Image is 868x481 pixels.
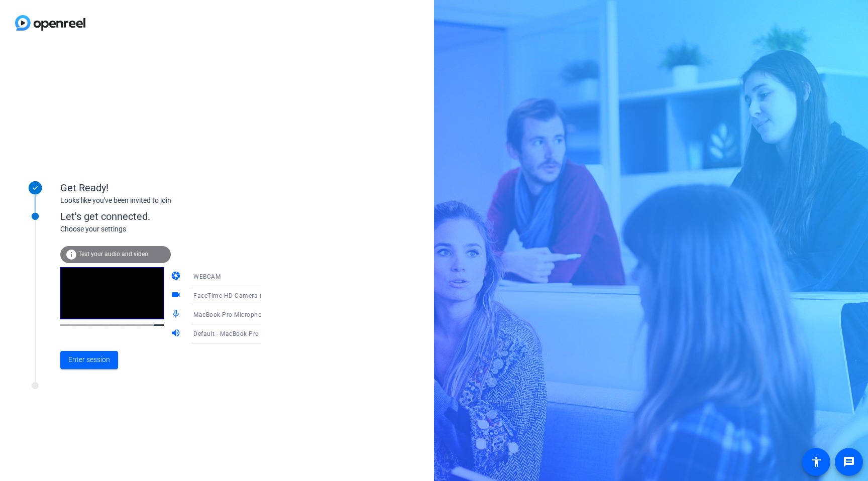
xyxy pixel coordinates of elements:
div: Looks like you've been invited to join [60,195,261,206]
div: Get Ready! [60,180,261,195]
span: MacBook Pro Microphone (Built-in) [193,310,296,318]
div: Let's get connected. [60,209,282,224]
span: Enter session [68,354,110,365]
mat-icon: mic_none [171,309,183,321]
span: WEBCAM [193,273,221,280]
mat-icon: message [843,456,855,468]
mat-icon: volume_up [171,328,183,340]
mat-icon: info [65,249,77,261]
mat-icon: videocam [171,290,183,302]
mat-icon: accessibility [810,456,822,468]
span: FaceTime HD Camera (3A71:F4B5) [193,291,296,299]
button: Enter session [60,351,118,369]
span: Test your audio and video [78,251,148,258]
span: Default - MacBook Pro Speakers (Built-in) [193,329,314,337]
div: Choose your settings [60,224,282,234]
mat-icon: camera [171,271,183,283]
